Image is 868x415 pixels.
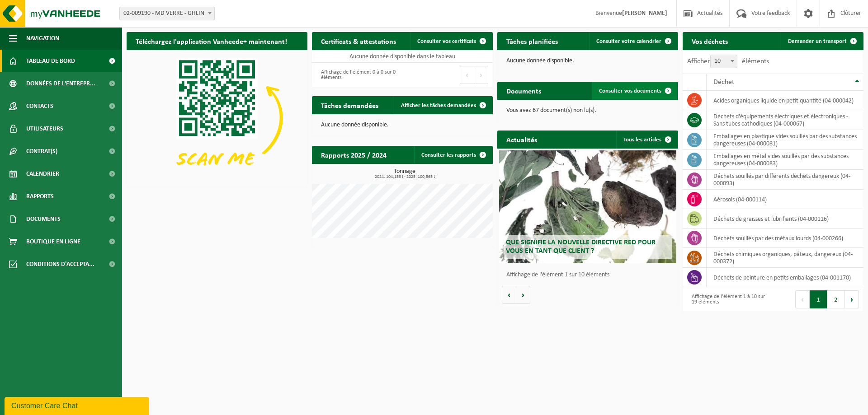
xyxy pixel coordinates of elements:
[401,103,476,108] span: Afficher les tâches demandées
[710,55,737,68] span: 10
[781,32,863,50] a: Demander un transport
[506,272,674,278] p: Affichage de l'élément 1 sur 10 éléments
[474,66,488,84] button: Next
[26,163,59,185] span: Calendrier
[127,32,296,50] h2: Téléchargez l'application Vanheede+ maintenant!
[596,38,661,44] span: Consulter votre calendrier
[707,150,863,170] td: emballages en métal vides souillés par des substances dangereuses (04-000083)
[394,96,492,114] a: Afficher les tâches demandées
[506,239,656,255] span: Que signifie la nouvelle directive RED pour vous en tant que client ?
[312,96,387,114] h2: Tâches demandées
[26,95,53,117] span: Contacts
[502,286,516,304] button: Vorige
[316,168,493,179] h3: Tonnage
[707,228,863,248] td: déchets souillés par des métaux lourds (04-000266)
[589,32,677,50] a: Consulter votre calendrier
[312,32,405,50] h2: Certificats & attestations
[414,146,492,164] a: Consulter les rapports
[707,170,863,190] td: déchets souillés par différents déchets dangereux (04-000093)
[592,82,677,100] a: Consulter vos documents
[127,50,307,186] img: Download de VHEPlus App
[497,131,546,148] h2: Actualités
[683,32,737,50] h2: Vos déchets
[599,88,661,94] span: Consulter vos documents
[26,230,80,253] span: Boutique en ligne
[499,150,676,263] a: Que signifie la nouvelle directive RED pour vous en tant que client ?
[810,290,827,308] button: 1
[410,32,492,50] a: Consulter vos certificats
[713,79,734,86] span: Déchet
[707,91,863,110] td: acides organiques liquide en petit quantité (04-000042)
[827,290,845,308] button: 2
[26,117,63,140] span: Utilisateurs
[788,38,847,44] span: Demander un transport
[687,58,769,65] label: Afficher éléments
[616,131,677,149] a: Tous les articles
[845,290,859,308] button: Next
[26,253,94,275] span: Conditions d'accepta...
[26,72,95,95] span: Données de l'entrepr...
[795,290,810,308] button: Previous
[707,248,863,268] td: Déchets chimiques organiques, pâteux, dangereux (04-000372)
[417,38,476,44] span: Consulter vos certificats
[506,107,669,114] p: Vous avez 67 document(s) non lu(s).
[707,130,863,150] td: emballages en plastique vides souillés par des substances dangereuses (04-000081)
[316,175,493,179] span: 2024: 104,153 t - 2025: 100,565 t
[707,268,863,287] td: déchets de peinture en petits emballages (04-001170)
[26,185,54,208] span: Rapports
[711,55,737,68] span: 10
[497,32,567,50] h2: Tâches planifiées
[120,7,214,20] span: 02-009190 - MD VERRE - GHLIN
[26,27,59,50] span: Navigation
[707,190,863,209] td: aérosols (04-000114)
[707,110,863,130] td: déchets d'équipements électriques et électroniques - Sans tubes cathodiques (04-000067)
[26,50,75,72] span: Tableau de bord
[707,209,863,228] td: déchets de graisses et lubrifiants (04-000116)
[321,122,484,128] p: Aucune donnée disponible.
[687,289,769,309] div: Affichage de l'élément 1 à 10 sur 19 éléments
[506,58,669,64] p: Aucune donnée disponible.
[460,66,474,84] button: Previous
[497,82,550,99] h2: Documents
[312,50,493,63] td: Aucune donnée disponible dans le tableau
[26,208,61,230] span: Documents
[312,146,396,163] h2: Rapports 2025 / 2024
[622,10,667,17] strong: [PERSON_NAME]
[5,395,151,415] iframe: chat widget
[26,140,57,163] span: Contrat(s)
[316,65,398,85] div: Affichage de l'élément 0 à 0 sur 0 éléments
[119,7,215,20] span: 02-009190 - MD VERRE - GHLIN
[516,286,530,304] button: Volgende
